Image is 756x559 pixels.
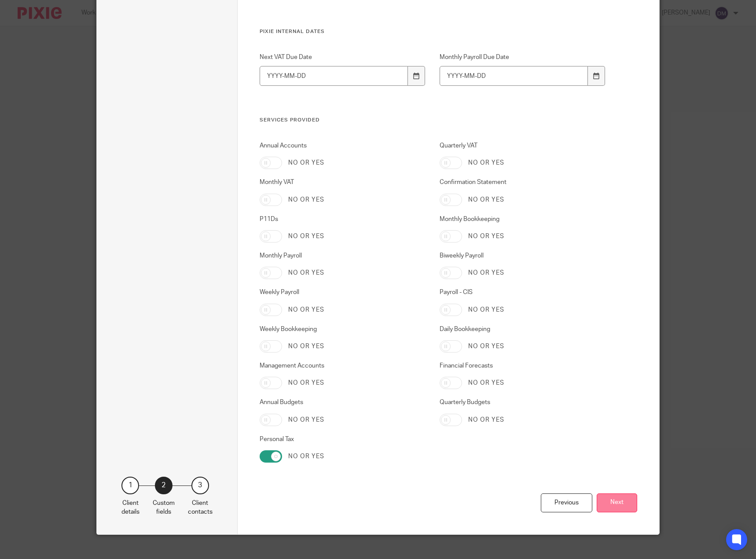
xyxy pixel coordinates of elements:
[440,288,606,297] label: Payroll - CIS
[288,452,324,461] label: No or yes
[188,499,213,517] p: Client contacts
[260,53,426,62] label: Next VAT Due Date
[597,493,637,512] button: Next
[121,499,139,517] p: Client details
[468,379,504,387] label: No or yes
[260,435,426,444] label: Personal Tax
[440,325,606,334] label: Daily Bookkeeping
[260,398,426,407] label: Annual Budgets
[260,251,426,260] label: Monthly Payroll
[155,477,172,494] div: 2
[468,305,504,314] label: No or yes
[260,28,606,35] h3: Pixie Internal Dates
[440,178,606,187] label: Confirmation Statement
[288,305,324,314] label: No or yes
[288,268,324,277] label: No or yes
[260,325,426,334] label: Weekly Bookkeeping
[191,477,209,494] div: 3
[288,232,324,241] label: No or yes
[541,493,592,512] div: Previous
[121,477,139,494] div: 1
[440,398,606,407] label: Quarterly Budgets
[260,66,408,86] input: YYYY-MM-DD
[468,158,504,167] label: No or yes
[153,499,175,517] p: Custom fields
[288,195,324,204] label: No or yes
[260,117,606,124] h3: Services Provided
[440,141,606,150] label: Quarterly VAT
[260,141,426,150] label: Annual Accounts
[440,361,606,370] label: Financial Forecasts
[288,342,324,351] label: No or yes
[468,268,504,277] label: No or yes
[440,66,588,86] input: YYYY-MM-DD
[260,361,426,370] label: Management Accounts
[440,53,606,62] label: Monthly Payroll Due Date
[468,416,504,424] label: No or yes
[260,288,426,297] label: Weekly Payroll
[468,342,504,351] label: No or yes
[288,379,324,387] label: No or yes
[440,251,606,260] label: Biweekly Payroll
[288,416,324,424] label: No or yes
[260,215,426,224] label: P11Ds
[468,232,504,241] label: No or yes
[288,158,324,167] label: No or yes
[468,195,504,204] label: No or yes
[440,215,606,224] label: Monthly Bookkeeping
[260,178,426,187] label: Monthly VAT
